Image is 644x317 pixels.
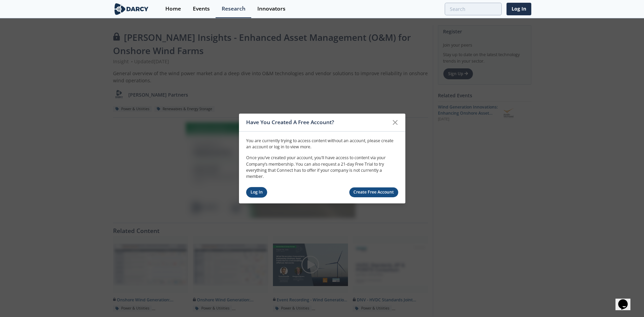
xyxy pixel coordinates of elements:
div: Have You Created A Free Account? [246,116,389,129]
a: Log In [507,3,531,15]
div: Research [222,6,245,12]
p: You are currently trying to access content without an account, please create an account or log in... [246,137,398,150]
img: logo-wide.svg [113,3,150,15]
a: Log In [246,187,268,198]
div: Innovators [257,6,286,12]
iframe: chat widget [615,290,637,310]
div: Home [165,6,181,12]
p: Once you’ve created your account, you’ll have access to content via your Company’s membership. Yo... [246,155,398,180]
div: Events [193,6,210,12]
input: Advanced Search [445,3,502,15]
a: Create Free Account [349,187,398,197]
